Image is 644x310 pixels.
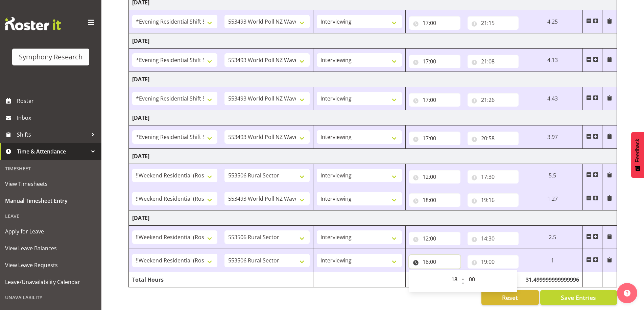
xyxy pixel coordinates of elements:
td: [DATE] [129,210,617,226]
span: Roster [17,96,98,106]
span: Save Entries [561,293,596,302]
input: Click to select... [468,93,519,107]
a: Apply for Leave [2,223,100,240]
span: View Timesheets [5,179,96,189]
button: Feedback - Show survey [631,132,644,178]
td: [DATE] [129,33,617,49]
span: Time & Attendance [17,146,88,157]
img: help-xxl-2.png [624,290,630,297]
input: Click to select... [409,55,460,68]
input: Click to select... [409,16,460,30]
button: Reset [481,290,539,305]
td: [DATE] [129,110,617,125]
input: Click to select... [409,170,460,184]
span: Manual Timesheet Entry [5,196,96,206]
td: 4.43 [522,87,583,110]
td: 31.499999999999996 [522,272,583,287]
img: Rosterit website logo [5,17,61,30]
input: Click to select... [409,232,460,245]
input: Click to select... [468,170,519,184]
td: 5.5 [522,164,583,187]
span: Reset [502,293,518,302]
td: 1.27 [522,187,583,210]
td: 2.5 [522,226,583,249]
input: Click to select... [468,55,519,68]
a: View Timesheets [2,175,100,192]
input: Click to select... [468,193,519,207]
input: Click to select... [468,232,519,245]
input: Click to select... [468,132,519,145]
input: Click to select... [409,255,460,269]
input: Click to select... [409,132,460,145]
a: Manual Timesheet Entry [2,192,100,209]
td: 1 [522,249,583,272]
span: Shifts [17,130,88,140]
div: Leave [2,209,100,223]
span: Feedback [635,139,641,162]
span: Inbox [17,113,98,123]
button: Save Entries [540,290,617,305]
td: 4.13 [522,49,583,72]
input: Click to select... [409,93,460,107]
a: View Leave Requests [2,257,100,274]
td: [DATE] [129,72,617,87]
td: Total Hours [129,272,221,287]
span: View Leave Balances [5,243,96,253]
div: Unavailability [2,290,100,304]
input: Click to select... [468,16,519,30]
input: Click to select... [468,255,519,269]
span: : [462,273,464,289]
td: [DATE] [129,149,617,164]
div: Symphony Research [19,52,82,62]
td: 3.97 [522,125,583,149]
a: Leave/Unavailability Calendar [2,274,100,290]
a: View Leave Balances [2,240,100,257]
div: Timesheet [2,162,100,175]
span: Apply for Leave [5,226,96,236]
span: Leave/Unavailability Calendar [5,277,96,287]
span: View Leave Requests [5,260,96,270]
td: 4.25 [522,10,583,33]
input: Click to select... [409,193,460,207]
